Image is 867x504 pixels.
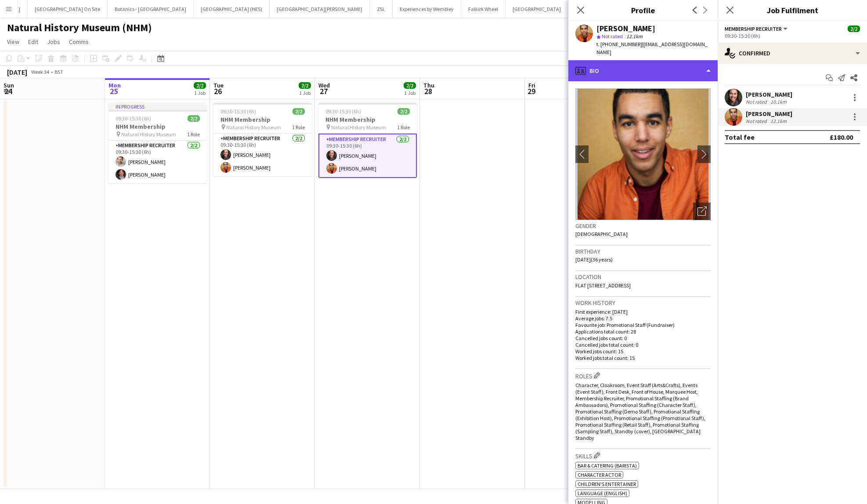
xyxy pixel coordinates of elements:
h3: Birthday [575,247,711,255]
div: Bio [568,60,718,81]
span: Tue [213,81,224,89]
span: 2/2 [293,108,305,115]
span: 1 Role [292,124,305,131]
span: View [7,38,19,46]
span: 09:30-15:30 (6h) [325,108,361,115]
div: In progress [108,103,207,110]
app-job-card: In progress09:30-15:30 (6h)2/2NHM Membership Natural History Museum1 RoleMembership Recruiter2/20... [108,103,207,183]
span: Natural History Museum [121,131,176,138]
span: t. [PHONE_NUMBER] [596,41,642,47]
a: Jobs [43,36,64,47]
div: Total fee [725,133,755,141]
div: 1 Job [299,90,311,96]
h3: Job Fulfilment [718,4,867,16]
div: [PERSON_NAME] [746,110,792,118]
div: [PERSON_NAME] [596,25,655,33]
span: 29 [527,86,535,96]
span: Comms [69,38,89,46]
h1: Natural History Museum (NHM) [7,21,152,34]
app-job-card: 09:30-15:30 (6h)2/2NHM Membership Natural History Museum1 RoleMembership Recruiter2/209:30-15:30 ... [213,103,312,176]
h3: Location [575,273,711,281]
app-card-role: Membership Recruiter2/209:30-15:30 (6h)[PERSON_NAME][PERSON_NAME] [213,134,312,176]
span: 2/2 [194,82,206,89]
p: First experience: [DATE] [575,308,711,315]
span: Fri [528,81,535,89]
div: Open photos pop-in [693,203,711,220]
div: BST [54,69,63,75]
div: Confirmed [718,43,867,64]
span: 1 Role [397,124,410,131]
app-job-card: 09:30-15:30 (6h)2/2NHM Membership Natural History Museum1 RoleMembership Recruiter2/209:30-15:30 ... [318,103,417,178]
span: Language (English) [578,490,627,497]
app-card-role: Membership Recruiter2/209:30-15:30 (6h)[PERSON_NAME][PERSON_NAME] [318,134,417,178]
span: 28 [422,86,434,96]
h3: NHM Membership [108,123,207,131]
span: Jobs [47,38,60,46]
span: Thu [423,81,434,89]
span: Week 34 [29,69,51,75]
div: 09:30-15:30 (6h) [725,33,860,39]
div: Not rated [746,98,769,105]
span: 1 Role [187,131,200,138]
h3: Skills [575,451,711,460]
a: Edit [25,36,42,47]
p: Favourite job: Promotional Staff (Fundraiser) [575,322,711,328]
div: 1 Job [404,90,415,96]
span: Natural History Museum [331,124,386,131]
p: Worked jobs count: 15 [575,348,711,355]
span: 2/2 [299,82,311,89]
span: Bar & Catering (Barista) [578,462,637,469]
span: Mon [108,81,121,89]
span: 27 [317,86,330,96]
span: 12.1km [625,33,644,40]
h3: Gender [575,222,711,230]
h3: Work history [575,299,711,307]
button: ZSL [370,0,393,18]
app-card-role: Membership Recruiter2/209:30-15:30 (6h)[PERSON_NAME][PERSON_NAME] [108,141,207,183]
span: Sun [4,81,14,89]
span: 2/2 [404,82,416,89]
span: Edit [28,38,38,46]
button: Falkirk Wheel [461,0,506,18]
div: £180.00 [830,133,853,141]
button: [GEOGRAPHIC_DATA] [506,0,568,18]
p: Cancelled jobs total count: 0 [575,341,711,348]
span: Wed [318,81,330,89]
a: Comms [65,36,92,47]
div: Not rated [746,118,769,124]
span: 25 [107,86,121,96]
div: [PERSON_NAME] [746,91,792,98]
span: FLAT [STREET_ADDRESS] [575,282,631,289]
h3: NHM Membership [213,116,312,123]
p: Worked jobs total count: 15 [575,355,711,361]
h3: NHM Membership [318,116,417,123]
span: 26 [212,86,224,96]
span: [DEMOGRAPHIC_DATA] [575,231,628,237]
span: 2/2 [848,25,860,32]
a: View [4,36,23,47]
p: Average jobs: 7.5 [575,315,711,322]
span: Character Actor [578,471,621,478]
h3: Roles [575,371,711,380]
span: Not rated [602,33,623,40]
p: Applications total count: 28 [575,328,711,335]
span: Natural History Museum [226,124,281,131]
p: Cancelled jobs count: 0 [575,335,711,341]
button: [GEOGRAPHIC_DATA][PERSON_NAME] [270,0,370,18]
button: Membership Recruiter [725,25,789,32]
div: 10.1km [769,98,788,105]
button: Botanics - [GEOGRAPHIC_DATA] [108,0,194,18]
div: 1 Job [194,90,206,96]
img: Crew avatar or photo [575,88,711,220]
span: 24 [2,86,14,96]
span: Children's Entertainer [578,481,636,487]
h3: Profile [568,4,718,16]
div: 12.1km [769,118,788,124]
span: Membership Recruiter [725,25,782,32]
span: 09:30-15:30 (6h) [220,108,256,115]
button: [GEOGRAPHIC_DATA] On Site [28,0,108,18]
span: 09:30-15:30 (6h) [116,115,151,122]
div: [DATE] [7,68,27,76]
span: 2/2 [188,115,200,122]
